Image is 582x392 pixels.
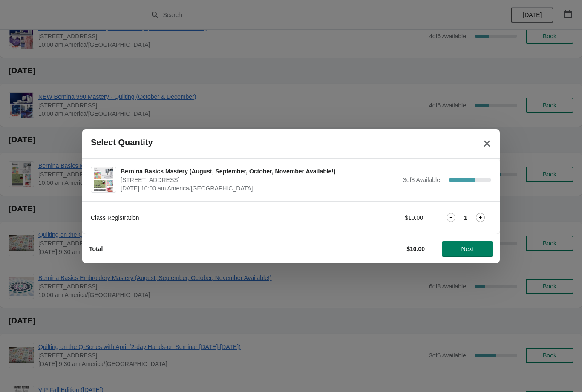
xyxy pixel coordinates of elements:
h2: Select Quantity [91,138,153,147]
strong: $10.00 [406,245,425,252]
strong: Total [89,245,103,252]
span: Next [461,245,474,252]
div: $10.00 [344,213,423,222]
span: Bernina Basics Mastery (August, September, October, November Available!) [121,167,399,176]
span: [DATE] 10:00 am America/[GEOGRAPHIC_DATA] [121,184,399,193]
div: Class Registration [91,213,327,222]
span: 3 of 8 Available [403,176,440,183]
button: Next [442,241,493,257]
img: Bernina Basics Mastery (August, September, October, November Available!) | 1300 Salem Rd SW, Suit... [94,167,113,192]
button: Close [479,136,495,151]
strong: 1 [464,213,467,222]
span: [STREET_ADDRESS] [121,176,399,184]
